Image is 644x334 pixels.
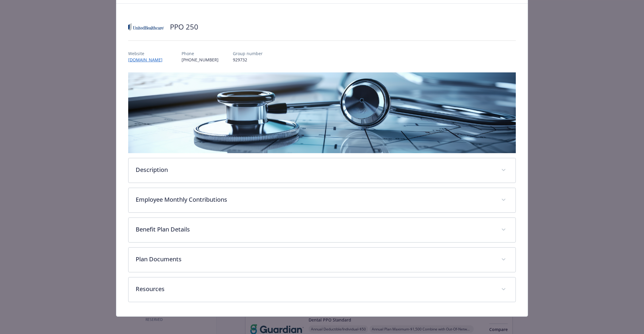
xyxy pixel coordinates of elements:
p: Benefit Plan Details [136,225,494,234]
p: Employee Monthly Contributions [136,195,494,204]
div: Benefit Plan Details [129,218,515,242]
p: Plan Documents [136,255,494,264]
p: Group number [233,50,263,57]
div: Description [129,158,515,183]
p: 929732 [233,57,263,63]
div: Employee Monthly Contributions [129,188,515,212]
img: banner [128,72,516,153]
p: Resources [136,285,494,293]
a: [DOMAIN_NAME] [128,57,167,63]
p: Description [136,165,494,174]
h2: PPO 250 [170,22,198,32]
p: Website [128,50,167,57]
div: Plan Documents [129,248,515,272]
img: United Healthcare Insurance Company [128,18,164,36]
p: [PHONE_NUMBER] [182,57,219,63]
p: Phone [182,50,219,57]
div: Resources [129,277,515,302]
